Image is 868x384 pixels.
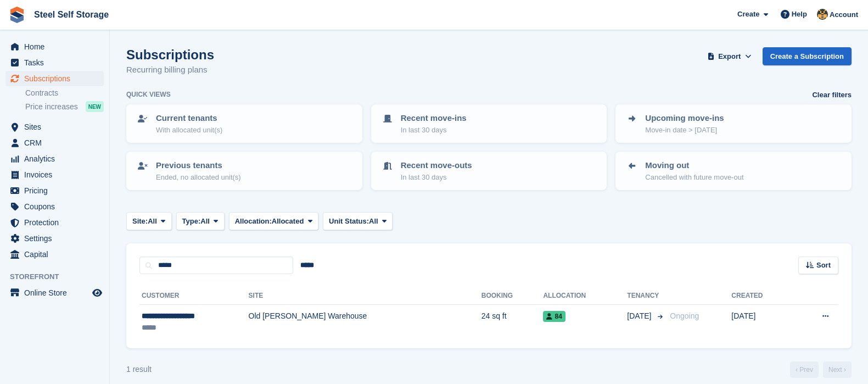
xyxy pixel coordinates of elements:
a: Previous [790,361,819,378]
th: Site [249,287,481,305]
a: menu [5,231,104,246]
span: CRM [24,135,90,151]
th: Created [731,287,793,305]
a: menu [5,285,104,300]
a: menu [5,215,104,230]
p: Ended, no allocated unit(s) [156,172,241,183]
a: menu [5,135,104,151]
span: Help [792,9,807,20]
span: Subscriptions [24,71,90,86]
td: Old [PERSON_NAME] Warehouse [249,305,481,340]
span: Analytics [24,151,90,166]
button: Export [705,47,754,65]
span: All [369,216,378,227]
th: Tenancy [627,287,665,305]
span: Sort [816,260,831,271]
p: Recurring billing plans [126,64,214,76]
a: Next [823,361,852,378]
span: Create [737,9,759,20]
button: Site: All [126,212,172,230]
span: Type: [182,216,201,227]
span: Allocation: [235,216,272,227]
span: Home [24,39,90,54]
span: [DATE] [627,310,653,322]
span: Account [830,9,858,20]
a: Price increases NEW [25,101,104,113]
span: Export [718,51,741,62]
span: Protection [24,215,90,230]
a: Upcoming move-ins Move-in date > [DATE] [617,105,850,142]
span: All [148,216,157,227]
p: Previous tenants [156,159,241,172]
nav: Page [788,361,854,378]
span: Sites [24,119,90,135]
span: Invoices [24,167,90,182]
th: Booking [481,287,544,305]
span: All [200,216,210,227]
a: Moving out Cancelled with future move-out [617,153,850,189]
span: Tasks [24,55,90,70]
a: Preview store [91,286,104,299]
a: Previous tenants Ended, no allocated unit(s) [127,153,361,189]
th: Customer [139,287,249,305]
a: Steel Self Storage [30,5,113,24]
span: Capital [24,247,90,262]
span: Storefront [10,271,109,282]
a: menu [5,167,104,182]
img: stora-icon-8386f47178a22dfd0bd8f6a31ec36ba5ce8667c1dd55bd0f319d3a0aa187defe.svg [9,7,25,23]
a: Create a Subscription [763,47,852,65]
span: Online Store [24,285,90,300]
span: Pricing [24,183,90,198]
span: Unit Status: [329,216,369,227]
a: Contracts [25,88,104,98]
p: Recent move-ins [401,112,467,125]
a: menu [5,151,104,166]
a: menu [5,55,104,70]
a: menu [5,247,104,262]
p: In last 30 days [401,172,472,183]
a: menu [5,71,104,86]
span: Settings [24,231,90,246]
img: James Steel [817,9,828,20]
p: Moving out [645,159,743,172]
th: Allocation [543,287,627,305]
a: Recent move-ins In last 30 days [372,105,606,142]
p: Move-in date > [DATE] [645,125,724,136]
span: Ongoing [670,311,699,320]
span: 84 [543,311,565,322]
div: NEW [86,101,104,112]
span: Site: [132,216,148,227]
p: Upcoming move-ins [645,112,724,125]
a: Clear filters [812,90,852,101]
p: Current tenants [156,112,222,125]
span: Allocated [272,216,304,227]
p: Cancelled with future move-out [645,172,743,183]
h1: Subscriptions [126,47,214,62]
button: Unit Status: All [323,212,393,230]
a: menu [5,199,104,214]
span: Price increases [25,102,78,112]
p: In last 30 days [401,125,467,136]
a: Recent move-outs In last 30 days [372,153,606,189]
td: 24 sq ft [481,305,544,340]
p: Recent move-outs [401,159,472,172]
td: [DATE] [731,305,793,340]
button: Allocation: Allocated [229,212,318,230]
span: Coupons [24,199,90,214]
a: Current tenants With allocated unit(s) [127,105,361,142]
button: Type: All [176,212,225,230]
h6: Quick views [126,90,171,99]
p: With allocated unit(s) [156,125,222,136]
a: menu [5,39,104,54]
a: menu [5,183,104,198]
a: menu [5,119,104,135]
div: 1 result [126,364,152,375]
